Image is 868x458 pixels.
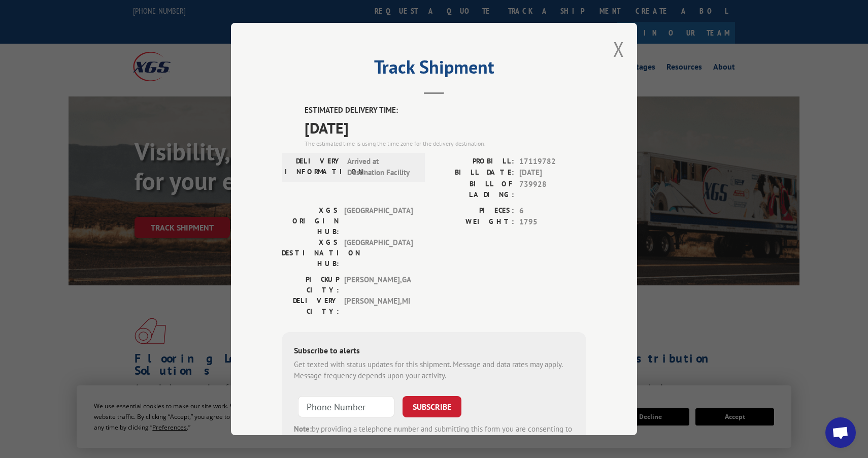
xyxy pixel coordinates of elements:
[294,344,574,359] div: Subscribe to alerts
[344,274,413,296] span: [PERSON_NAME] , GA
[347,156,416,179] span: Arrived at Destination Facility
[519,156,586,168] span: 17119782
[282,237,339,269] label: XGS DESTINATION HUB:
[825,417,856,448] a: Open chat
[282,274,339,296] label: PICKUP CITY:
[434,205,514,217] label: PIECES:
[294,423,574,458] div: by providing a telephone number and submitting this form you are consenting to be contacted by SM...
[434,156,514,168] label: PROBILL:
[294,424,312,434] strong: Note:
[403,396,461,417] button: SUBSCRIBE
[344,205,413,237] span: [GEOGRAPHIC_DATA]
[613,36,624,62] button: Close modal
[305,139,586,148] div: The estimated time is using the time zone for the delivery destination.
[282,296,339,317] label: DELIVERY CITY:
[344,237,413,269] span: [GEOGRAPHIC_DATA]
[298,396,394,417] input: Phone Number
[305,116,586,139] span: [DATE]
[305,105,586,116] label: ESTIMATED DELIVERY TIME:
[434,216,514,228] label: WEIGHT:
[519,205,586,217] span: 6
[434,167,514,179] label: BILL DATE:
[282,205,339,237] label: XGS ORIGIN HUB:
[285,156,342,179] label: DELIVERY INFORMATION:
[344,296,413,317] span: [PERSON_NAME] , MI
[519,179,586,200] span: 739928
[434,179,514,200] label: BILL OF LADING:
[519,167,586,179] span: [DATE]
[294,359,574,382] div: Get texted with status updates for this shipment. Message and data rates may apply. Message frequ...
[519,216,586,228] span: 1795
[282,60,586,79] h2: Track Shipment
